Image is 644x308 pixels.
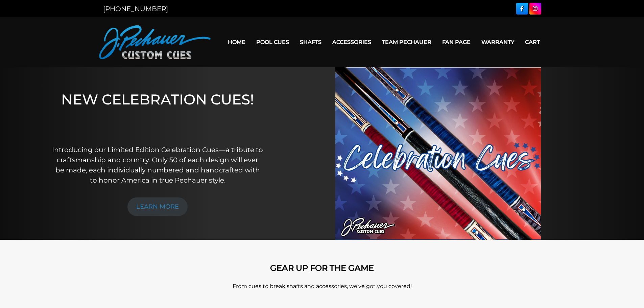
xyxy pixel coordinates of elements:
a: Home [222,33,251,51]
a: LEARN MORE [127,197,188,216]
h1: NEW CELEBRATION CUES! [52,91,264,135]
strong: GEAR UP FOR THE GAME [270,263,374,273]
p: Introducing our Limited Edition Celebration Cues—a tribute to craftsmanship and country. Only 50 ... [52,145,264,185]
a: Pool Cues [251,33,294,51]
a: Team Pechauer [377,33,437,51]
a: [PHONE_NUMBER] [103,5,168,13]
img: Pechauer Custom Cues [99,25,211,59]
a: Fan Page [437,33,476,51]
p: From cues to break shafts and accessories, we’ve got you covered! [129,282,515,290]
a: Accessories [327,33,377,51]
a: Shafts [294,33,327,51]
a: Warranty [476,33,520,51]
a: Cart [520,33,545,51]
